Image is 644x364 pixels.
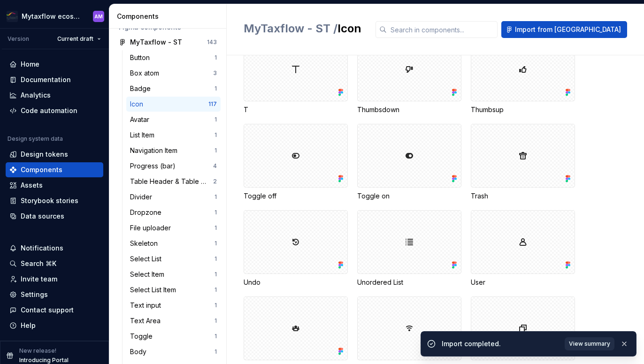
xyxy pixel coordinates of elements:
div: Divider [130,192,156,202]
a: Button1 [126,50,221,65]
div: Select Item [130,270,168,279]
div: 1 [215,348,217,356]
div: 1 [215,271,217,278]
div: AM [94,13,103,20]
div: Progress (bar) [130,161,179,171]
div: Invite team [21,274,57,284]
a: Badge1 [126,81,221,96]
span: View summary [569,340,610,348]
button: Notifications [6,241,103,256]
div: Design tokens [21,150,68,159]
button: View summary [565,337,614,350]
div: 1 [215,240,217,247]
div: Version [8,35,29,43]
div: Table Header & Table Cell [130,177,213,186]
div: Toggle [130,332,156,341]
div: Text Area [130,316,164,326]
div: 1 [215,131,217,139]
img: 2b570930-f1d9-4b40-aa54-872073a29139.png [7,11,18,22]
a: Body1 [126,344,221,359]
div: Trash [471,191,575,201]
div: Badge [130,84,154,93]
div: Analytics [21,91,51,100]
div: 1 [215,224,217,232]
div: Select List [130,254,165,264]
div: Trash [471,124,575,201]
div: 1 [215,54,217,61]
a: Box atom3 [126,66,221,81]
button: Help [6,318,103,333]
span: Current draft [57,35,93,43]
div: Box atom [130,68,163,78]
div: 1 [215,302,217,309]
div: Unordered List [357,278,461,287]
span: Import from [GEOGRAPHIC_DATA] [515,25,621,34]
a: Toggle1 [126,329,221,344]
div: Toggle off [244,124,348,201]
a: Storybook stories [6,193,103,208]
div: Toggle on [357,191,461,201]
div: 1 [215,333,217,340]
div: 1 [215,255,217,263]
div: 1 [215,85,217,92]
div: Thumbsup [471,105,575,114]
div: Home [21,60,39,69]
button: Import from [GEOGRAPHIC_DATA] [501,21,627,38]
div: Import completed. [442,339,559,349]
a: Invite team [6,272,103,287]
div: 1 [215,286,217,294]
div: User [471,210,575,287]
div: 1 [215,317,217,325]
div: Documentation [21,75,71,84]
div: 1 [215,147,217,154]
div: Avatar [130,115,153,124]
div: Thumbsup [471,38,575,114]
div: Text input [130,301,165,310]
a: Select List1 [126,251,221,266]
a: Analytics [6,88,103,103]
button: Search ⌘K [6,256,103,271]
div: 1 [215,209,217,216]
div: T [244,105,348,114]
div: Components [21,165,62,174]
a: Avatar1 [126,112,221,127]
a: Text input1 [126,298,221,313]
div: Select List Item [130,285,180,295]
div: Design system data [8,135,63,143]
div: 3 [213,69,217,77]
div: Contact support [21,305,74,315]
h2: Icon [244,21,364,36]
div: 117 [208,100,217,108]
div: 143 [207,38,217,46]
div: 2 [213,178,217,185]
div: Dropzone [130,208,165,217]
a: Components [6,162,103,177]
div: T [244,38,348,114]
div: Button [130,53,153,62]
a: Design tokens [6,147,103,162]
p: Introducing Portal [19,356,69,364]
div: 4 [213,162,217,170]
div: Notifications [21,243,63,253]
a: Icon117 [126,97,221,112]
a: Code automation [6,103,103,118]
a: Navigation Item1 [126,143,221,158]
div: Toggle off [244,191,348,201]
a: Assets [6,178,103,193]
a: File uploader1 [126,220,221,235]
div: Toggle on [357,124,461,201]
div: Undo [244,210,348,287]
div: 1 [215,116,217,123]
div: Components [117,12,222,21]
button: Contact support [6,303,103,318]
a: Data sources [6,209,103,224]
button: Current draft [53,32,105,45]
div: Thumbsdown [357,38,461,114]
p: New release! [19,347,56,355]
a: Skeleton1 [126,236,221,251]
div: Mytaxflow ecosystem [22,12,82,21]
span: MyTaxflow - ST / [244,22,337,35]
div: List Item [130,130,158,140]
div: Icon [130,99,147,109]
a: MyTaxflow - ST143 [115,35,221,50]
